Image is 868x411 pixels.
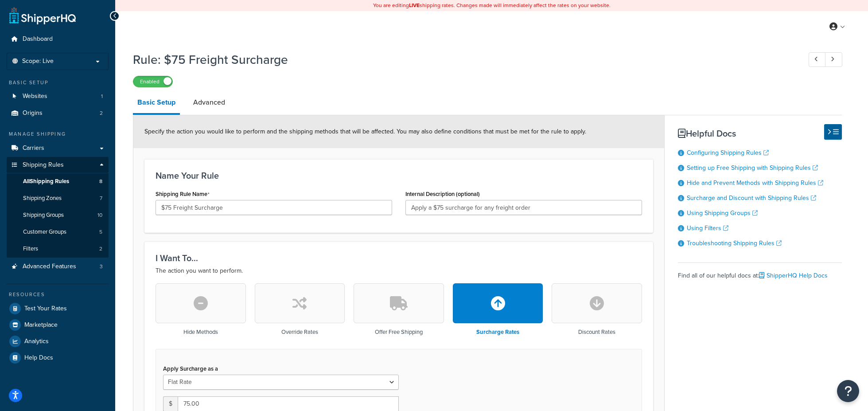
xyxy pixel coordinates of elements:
span: All Shipping Rules [23,178,69,185]
a: Next Record [825,52,842,67]
span: Carriers [23,145,44,152]
span: Websites [23,93,47,100]
span: Help Docs [24,354,53,362]
li: Customer Groups [7,224,109,240]
a: Marketplace [7,317,109,333]
h3: Name Your Rule [156,171,642,180]
a: Previous Record [809,52,826,67]
a: Advanced [189,92,230,113]
a: Test Your Rates [7,301,109,317]
div: Find all of our helpful docs at: [678,262,842,282]
li: Shipping Rules [7,157,109,258]
a: Setting up Free Shipping with Shipping Rules [687,163,818,172]
a: Shipping Rules [7,157,109,173]
div: Basic Setup [7,79,109,86]
h3: I Want To... [156,253,642,263]
span: 1 [101,93,103,100]
a: Shipping Groups10 [7,207,109,223]
a: Configuring Shipping Rules [687,148,769,157]
span: 2 [100,110,103,117]
button: Hide Help Docs [824,124,842,140]
li: Websites [7,88,109,105]
span: Dashboard [23,35,53,43]
span: Test Your Rates [24,305,67,313]
span: 10 [97,211,102,219]
li: Filters [7,241,109,257]
a: Customer Groups5 [7,224,109,240]
span: Scope: Live [22,58,54,65]
a: Shipping Zones7 [7,190,109,207]
a: Help Docs [7,350,109,366]
span: 7 [100,195,102,202]
div: Resources [7,291,109,298]
button: Open Resource Center [837,380,859,402]
li: Origins [7,105,109,121]
span: Specify the action you would like to perform and the shipping methods that will be affected. You ... [144,127,586,136]
h3: Override Rates [281,329,318,335]
h3: Helpful Docs [678,129,842,138]
h3: Surcharge Rates [476,329,519,335]
h3: Hide Methods [183,329,218,335]
li: Advanced Features [7,258,109,275]
span: Shipping Rules [23,161,64,169]
label: Enabled [133,76,172,87]
span: Marketplace [24,321,58,329]
span: 2 [99,245,102,253]
a: Hide and Prevent Methods with Shipping Rules [687,178,823,188]
span: 5 [99,228,102,236]
h1: Rule: $75 Freight Surcharge [133,51,792,68]
label: Shipping Rule Name [156,191,210,198]
li: Shipping Zones [7,190,109,207]
span: Advanced Features [23,263,76,270]
a: Advanced Features3 [7,258,109,275]
a: Filters2 [7,241,109,257]
span: 3 [100,263,103,270]
a: Dashboard [7,31,109,47]
a: ShipperHQ Help Docs [759,271,828,280]
a: Basic Setup [133,92,180,115]
span: Customer Groups [23,228,66,236]
a: Troubleshooting Shipping Rules [687,239,782,248]
span: Filters [23,245,38,253]
label: Internal Description (optional) [405,191,480,197]
div: Manage Shipping [7,130,109,138]
span: Origins [23,110,43,117]
span: 8 [99,178,102,185]
a: Analytics [7,333,109,349]
a: Origins2 [7,105,109,121]
b: LIVE [409,1,420,9]
a: Carriers [7,140,109,157]
a: Surcharge and Discount with Shipping Rules [687,193,816,203]
span: Shipping Groups [23,211,64,219]
p: The action you want to perform. [156,266,642,276]
span: Analytics [24,338,49,345]
a: Using Filters [687,223,728,233]
label: Apply Surcharge as a [163,365,218,372]
a: AllShipping Rules8 [7,173,109,190]
span: Shipping Zones [23,195,62,202]
h3: Discount Rates [578,329,615,335]
li: Shipping Groups [7,207,109,223]
a: Using Shipping Groups [687,208,758,218]
a: Websites1 [7,88,109,105]
h3: Offer Free Shipping [375,329,423,335]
